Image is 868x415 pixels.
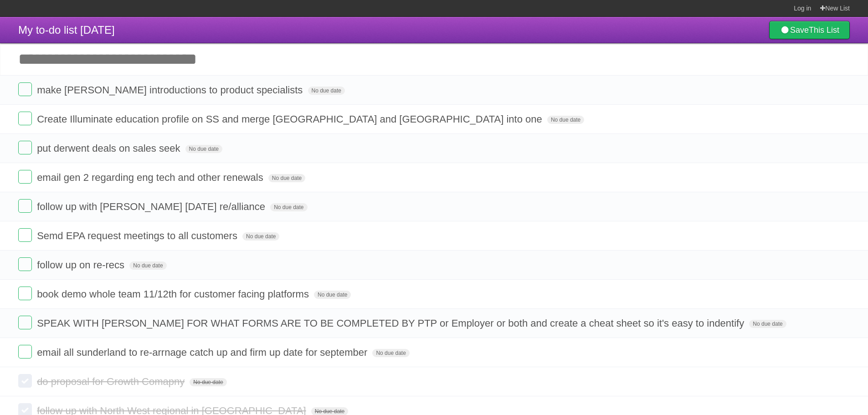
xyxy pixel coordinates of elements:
span: No due date [749,320,786,328]
span: No due date [372,349,409,357]
span: No due date [242,232,279,241]
label: Done [18,257,32,271]
label: Done [18,141,32,154]
label: Done [18,345,32,359]
span: follow up on re-recs [37,259,127,271]
span: No due date [270,203,307,211]
label: Done [18,228,32,242]
label: Done [18,374,32,388]
span: make [PERSON_NAME] introductions to product specialists [37,84,305,96]
label: Done [18,316,32,329]
label: Done [18,170,32,184]
b: This List [809,26,839,35]
span: email gen 2 regarding eng tech and other renewals [37,172,266,183]
span: No due date [185,145,222,153]
span: No due date [547,116,584,124]
span: email all sunderland to re-arrnage catch up and firm up date for september [37,347,370,358]
span: No due date [308,87,345,95]
label: Done [18,112,32,125]
a: SaveThis List [769,21,850,39]
span: No due date [314,291,351,299]
span: put derwent deals on sales seek [37,143,182,154]
span: No due date [268,174,305,182]
span: No due date [129,261,166,270]
span: No due date [190,378,226,386]
span: book demo whole team 11/12th for customer facing platforms [37,288,311,300]
span: SPEAK WITH [PERSON_NAME] FOR WHAT FORMS ARE TO BE COMPLETED BY PTP or Employer or both and create... [37,318,746,329]
label: Done [18,199,32,213]
label: Done [18,287,32,300]
span: Semd EPA request meetings to all customers [37,230,240,241]
span: My to-do list [DATE] [18,24,115,36]
label: Done [18,82,32,96]
span: do proposal for Growth Comapny [37,376,187,387]
span: follow up with [PERSON_NAME] [DATE] re/alliance [37,201,267,212]
span: Create Illuminate education profile on SS and merge [GEOGRAPHIC_DATA] and [GEOGRAPHIC_DATA] into one [37,113,544,125]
